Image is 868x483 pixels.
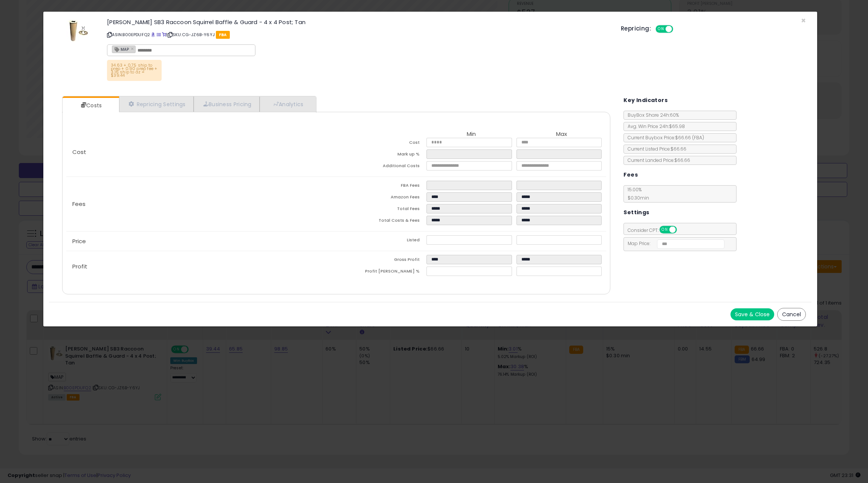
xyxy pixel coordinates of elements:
p: 34.63 + 0.75 ship to prep + 0.90 prep fee + 3.16 ship to az = $39.44 [107,60,162,81]
p: Fees [66,201,336,207]
span: MAP [112,46,129,52]
a: BuyBox page [151,32,155,38]
p: Cost [66,149,336,155]
th: Min [426,131,517,138]
h5: Fees [623,170,638,180]
span: Current Buybox Price: [624,134,704,141]
a: Costs [63,98,118,113]
td: Gross Profit [336,255,426,267]
h5: Key Indicators [623,96,668,105]
span: Map Price: [624,240,724,247]
p: Price [66,238,336,244]
h5: Settings [623,208,649,217]
span: $66.66 [675,134,704,141]
a: Your listing only [162,32,166,38]
td: Profit [PERSON_NAME] % [336,267,426,278]
td: Total Fees [336,204,426,216]
button: Cancel [777,308,806,321]
span: OFF [676,227,688,233]
span: $0.30 min [624,195,649,201]
td: Listed [336,235,426,247]
a: All offer listings [157,32,161,38]
span: OFF [672,26,684,32]
span: Consider CPT: [624,227,687,233]
span: ( FBA ) [692,134,704,141]
td: Mark up % [336,149,426,161]
p: Profit [66,264,336,270]
td: Cost [336,138,426,149]
a: Repricing Settings [119,96,194,112]
h3: [PERSON_NAME] SB3 Raccoon Squirrel Baffle & Guard - 4 x 4 Post; Tan [107,19,610,25]
span: FBA [216,31,230,39]
p: ASIN: B00EPDUFQ2 | SKU: CG-JZ6B-Y6YJ [107,29,610,41]
span: Avg. Win Price 24h: $65.98 [624,123,685,130]
img: 31rmCcmvFTL._SL60_.jpg [67,19,89,42]
span: 15.00 % [624,186,649,201]
span: ON [656,26,666,32]
td: FBA Fees [336,181,426,192]
th: Max [517,131,607,138]
td: Total Costs & Fees [336,216,426,227]
span: ON [660,227,670,233]
a: × [131,45,135,52]
span: × [801,15,806,26]
td: Amazon Fees [336,192,426,204]
span: BuyBox Share 24h: 60% [624,112,679,118]
button: Save & Close [730,308,774,320]
span: Current Landed Price: $66.66 [624,157,690,163]
td: Additional Costs [336,161,426,173]
a: Analytics [260,96,315,112]
span: Current Listed Price: $66.66 [624,146,686,152]
h5: Repricing: [621,26,651,32]
a: Business Pricing [194,96,260,112]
